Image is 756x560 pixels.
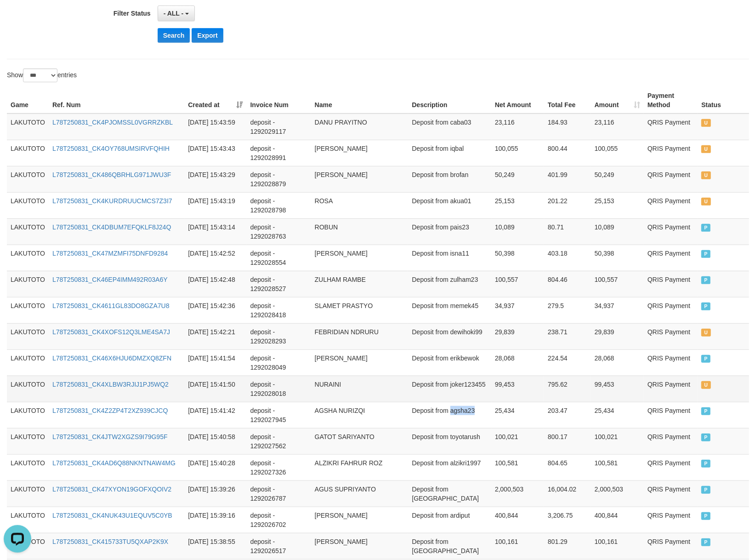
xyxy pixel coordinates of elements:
th: Ref. Num [49,87,184,114]
th: Description [408,87,491,114]
td: 403.18 [544,245,591,271]
select: Showentries [23,69,57,82]
td: 203.47 [544,402,591,428]
td: DANU PRAYITNO [311,114,409,140]
td: [DATE] 15:40:58 [184,428,246,454]
td: 10,089 [591,218,644,245]
td: LAKUTOTO [7,271,49,297]
td: [DATE] 15:41:54 [184,349,246,376]
td: Deposit from dewihoki99 [408,323,491,349]
span: UNPAID [701,145,711,153]
td: [DATE] 15:43:43 [184,140,246,166]
td: QRIS Payment [644,114,698,140]
td: LAKUTOTO [7,218,49,245]
td: LAKUTOTO [7,166,49,192]
td: deposit - 1292028798 [247,192,311,218]
td: Deposit from brofan [408,166,491,192]
td: Deposit from erikbewok [408,349,491,376]
td: [DATE] 15:43:19 [184,192,246,218]
a: L78T250831_CK4XOFS12Q3LME4SA7J [52,328,170,336]
td: 3,206.75 [544,507,591,533]
td: Deposit from toyotarush [408,428,491,454]
td: 23,116 [591,114,644,140]
span: PAID [701,303,711,310]
td: 201.22 [544,192,591,218]
td: deposit - 1292026702 [247,507,311,533]
td: 100,161 [491,533,544,559]
td: 50,249 [591,166,644,192]
td: QRIS Payment [644,218,698,245]
td: QRIS Payment [644,297,698,323]
td: QRIS Payment [644,166,698,192]
td: 10,089 [491,218,544,245]
td: Deposit from [GEOGRAPHIC_DATA] [408,480,491,507]
td: 800.17 [544,428,591,454]
a: L78T250831_CK4NUK43U1EQUV5C0YB [52,512,172,519]
td: ROBUN [311,218,409,245]
td: ZULHAM RAMBE [311,271,409,297]
a: L78T250831_CK47MZMFI75DNFD9284 [52,250,168,257]
td: 795.62 [544,376,591,402]
td: 28,068 [491,349,544,376]
td: deposit - 1292028554 [247,245,311,271]
td: QRIS Payment [644,192,698,218]
td: 100,581 [491,454,544,480]
td: 25,153 [491,192,544,218]
td: deposit - 1292028991 [247,140,311,166]
td: 184.93 [544,114,591,140]
td: deposit - 1292028879 [247,166,311,192]
td: [DATE] 15:39:16 [184,507,246,533]
td: [PERSON_NAME] [311,140,409,166]
td: 279.5 [544,297,591,323]
td: QRIS Payment [644,376,698,402]
td: LAKUTOTO [7,402,49,428]
td: Deposit from alzikri1997 [408,454,491,480]
span: PAID [701,224,711,232]
td: deposit - 1292026517 [247,533,311,559]
span: PAID [701,538,711,546]
td: 50,249 [491,166,544,192]
td: LAKUTOTO [7,480,49,507]
td: QRIS Payment [644,245,698,271]
td: 804.65 [544,454,591,480]
button: Open LiveChat chat widget [4,4,31,31]
a: L78T250831_CK4XLBW3RJIJ1PJ5WQ2 [52,381,169,388]
td: QRIS Payment [644,533,698,559]
button: Search [158,28,190,43]
a: L78T250831_CK4Z2ZP4T2XZ939CJCQ [52,407,168,414]
td: Deposit from akua01 [408,192,491,218]
td: Deposit from zulham23 [408,271,491,297]
td: 23,116 [491,114,544,140]
th: Net Amount [491,87,544,114]
td: 400,844 [591,507,644,533]
a: L78T250831_CK486QBRHLG971JWU3F [52,171,171,178]
button: Export [192,28,223,43]
td: [DATE] 15:42:52 [184,245,246,271]
td: 100,055 [491,140,544,166]
td: [DATE] 15:40:28 [184,454,246,480]
th: Game [7,87,49,114]
td: [DATE] 15:42:21 [184,323,246,349]
td: Deposit from agsha23 [408,402,491,428]
td: [DATE] 15:43:29 [184,166,246,192]
td: 25,434 [591,402,644,428]
td: Deposit from memek45 [408,297,491,323]
span: UNPAID [701,119,711,127]
td: 800.44 [544,140,591,166]
span: PAID [701,407,711,415]
td: 80.71 [544,218,591,245]
td: Deposit from iqbal [408,140,491,166]
td: QRIS Payment [644,271,698,297]
td: SLAMET PRASTYO [311,297,409,323]
td: deposit - 1292028527 [247,271,311,297]
th: Amount: activate to sort column ascending [591,87,644,114]
td: deposit - 1292029117 [247,114,311,140]
span: - ALL - [164,10,184,17]
td: [DATE] 15:43:59 [184,114,246,140]
a: L78T250831_CK4PJOMSSL0VGRRZKBL [52,119,173,126]
td: 29,839 [591,323,644,349]
span: UNPAID [701,171,711,179]
a: L78T250831_CK46EP4IMM492R03A6Y [52,276,168,283]
td: 16,004.02 [544,480,591,507]
td: LAKUTOTO [7,507,49,533]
